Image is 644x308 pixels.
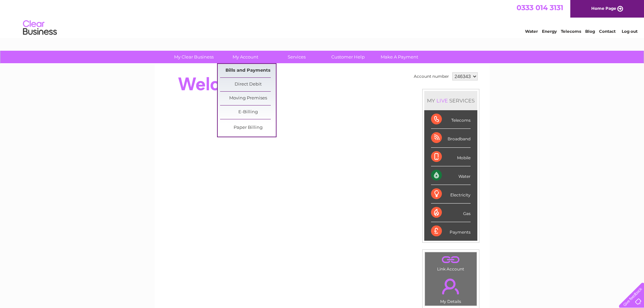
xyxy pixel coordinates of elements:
[622,29,638,34] a: Log out
[431,185,471,204] div: Electricity
[427,275,475,298] a: .
[425,273,477,306] td: My Details
[220,92,276,105] a: Moving Premises
[525,29,538,34] a: Water
[166,51,222,63] a: My Clear Business
[217,51,273,63] a: My Account
[517,3,563,12] a: 0333 014 3131
[427,254,475,266] a: .
[431,129,471,147] div: Broadband
[585,29,595,34] a: Blog
[220,78,276,91] a: Direct Debit
[269,51,325,63] a: Services
[431,204,471,222] div: Gas
[431,110,471,129] div: Telecoms
[599,29,616,34] a: Contact
[431,222,471,240] div: Payments
[412,71,451,82] td: Account number
[424,91,477,110] div: MY SERVICES
[561,29,581,34] a: Telecoms
[425,252,477,273] td: Link Account
[220,121,276,135] a: Paper Billing
[220,105,276,119] a: E-Billing
[435,97,449,104] div: LIVE
[542,29,557,34] a: Energy
[220,64,276,77] a: Bills and Payments
[431,148,471,166] div: Mobile
[320,51,376,63] a: Customer Help
[23,18,57,38] img: logo.png
[163,4,482,33] div: Clear Business is a trading name of Verastar Limited (registered in [GEOGRAPHIC_DATA] No. 3667643...
[431,166,471,185] div: Water
[372,51,427,63] a: Make A Payment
